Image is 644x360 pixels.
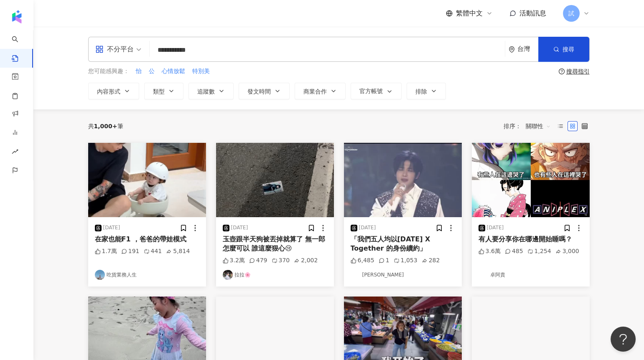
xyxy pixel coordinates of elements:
[527,247,551,256] div: 1,254
[121,247,140,256] div: 191
[351,235,455,254] div: 「我們五人均以[DATE] X Together 的身份續約」
[555,247,579,256] div: 3,000
[88,83,139,99] button: 內容形式
[192,67,210,76] button: 特別美
[216,143,334,217] img: post-image
[303,88,327,95] span: 商業合作
[559,68,565,74] span: question-circle
[95,247,117,256] div: 1.7萬
[344,143,462,217] img: post-image
[351,83,402,99] button: 官方帳號
[239,83,290,99] button: 發文時間
[351,270,455,280] a: KOL Avatar[PERSON_NAME]
[149,67,155,76] span: 公
[568,9,574,18] span: 試
[351,270,361,280] img: KOL Avatar
[415,88,427,95] span: 排除
[223,235,327,254] div: 玉壺跟半天狗被丟掉就算了 無一郎怎麼可以 誰這麼狠心😢
[538,37,589,62] button: 搜尋
[509,46,515,53] span: environment
[192,67,210,76] span: 特別美
[166,247,190,256] div: 5,814
[519,9,546,17] span: 活動訊息
[223,270,327,280] a: KOL Avatar拉拉🌸
[12,143,18,162] span: rise
[479,235,583,244] div: 有人要分享你在哪邊開始睡嗎？
[197,88,215,95] span: 追蹤數
[456,9,483,18] span: 繁體中文
[526,119,551,133] span: 關聯性
[95,270,199,280] a: KOL Avatar吃貨業務人生
[223,270,233,280] img: KOL Avatar
[161,67,186,76] button: 心情放鬆
[295,83,346,99] button: 商業合作
[94,123,117,129] span: 1,000+
[135,67,142,76] button: 怡
[517,46,538,53] div: 台灣
[504,119,555,133] div: 排序：
[144,83,183,99] button: 類型
[97,88,120,95] span: 內容形式
[566,68,590,75] div: 搜尋指引
[379,256,389,265] div: 1
[153,88,165,95] span: 類型
[611,327,636,352] iframe: Help Scout Beacon - Open
[95,43,134,56] div: 不分平台
[162,67,185,76] span: 心情放鬆
[88,143,206,217] img: post-image
[272,256,290,265] div: 370
[144,247,162,256] div: 441
[359,224,376,231] div: [DATE]
[479,270,583,280] a: KOL Avatar卓阿貴
[148,67,155,76] button: 公
[359,88,383,94] span: 官方帳號
[88,123,123,129] div: 共 筆
[351,256,374,265] div: 6,485
[294,256,318,265] div: 2,002
[472,143,590,217] img: post-image
[223,256,245,265] div: 3.2萬
[487,224,504,231] div: [DATE]
[247,88,271,95] span: 發文時間
[479,247,501,256] div: 3.6萬
[407,83,446,99] button: 排除
[95,270,105,280] img: KOL Avatar
[103,224,120,231] div: [DATE]
[231,224,248,231] div: [DATE]
[88,67,129,76] span: 您可能感興趣：
[10,10,23,23] img: logo icon
[394,256,417,265] div: 1,053
[422,256,440,265] div: 282
[563,46,574,53] span: 搜尋
[249,256,267,265] div: 479
[95,235,199,244] div: 在家也能F1 ，爸爸的帶娃模式
[479,270,489,280] img: KOL Avatar
[188,83,234,99] button: 追蹤數
[95,45,104,53] span: appstore
[505,247,523,256] div: 485
[12,30,28,63] a: search
[136,67,142,76] span: 怡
